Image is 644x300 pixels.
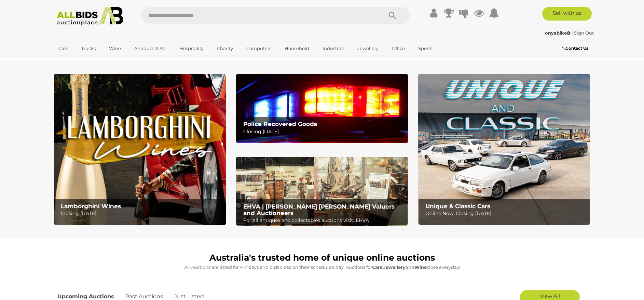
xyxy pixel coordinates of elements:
[414,264,427,270] strong: Wine
[243,121,317,127] b: Police Recovered Goods
[130,43,170,54] a: Antiques & Art
[375,7,410,24] button: Search
[243,203,395,216] b: EHVA | [PERSON_NAME] [PERSON_NAME] Valuers and Auctioneers
[383,264,406,270] strong: Jewellery
[236,74,408,143] a: Police Recovered Goods Police Recovered Goods Closing [DATE]
[425,209,586,218] p: Online Now, Closing [DATE]
[540,293,560,299] span: View All
[236,157,408,226] img: EHVA | Evans Hastings Valuers and Auctioneers
[372,264,382,270] strong: Cars
[353,43,383,54] a: Jewellery
[545,30,572,36] a: onyabike
[54,74,226,225] a: Lamborghini Wines Lamborghini Wines Closing [DATE]
[213,43,237,54] a: Charity
[61,203,121,210] b: Lamborghini Wines
[77,43,100,54] a: Trucks
[574,30,594,36] a: Sign Out
[236,74,408,143] img: Police Recovered Goods
[280,43,314,54] a: Household
[243,216,404,225] p: For all antiques and collectables auctions visit: EHVA
[57,253,587,263] h1: Australia's trusted home of unique online auctions
[243,127,404,136] p: Closing [DATE]
[175,43,208,54] a: Hospitality
[61,209,222,218] p: Closing [DATE]
[387,43,409,54] a: Office
[418,74,590,225] img: Unique & Classic Cars
[414,43,437,54] a: Sports
[57,263,587,271] p: All Auctions are listed for 4-7 days and bids close on their scheduled day. Auctions for , and cl...
[418,74,590,225] a: Unique & Classic Cars Unique & Classic Cars Online Now, Closing [DATE]
[242,43,276,54] a: Computers
[53,7,127,26] img: Allbids.com.au
[562,45,590,52] a: Contact Us
[105,43,125,54] a: Wine
[562,46,588,51] b: Contact Us
[236,157,408,226] a: EHVA | Evans Hastings Valuers and Auctioneers EHVA | [PERSON_NAME] [PERSON_NAME] Valuers and Auct...
[572,30,573,36] span: |
[54,54,111,65] a: [GEOGRAPHIC_DATA]
[54,74,226,225] img: Lamborghini Wines
[318,43,348,54] a: Industrial
[542,7,592,21] a: Sell with us
[425,203,490,210] b: Unique & Classic Cars
[545,30,571,36] strong: onyabike
[54,43,72,54] a: Cars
